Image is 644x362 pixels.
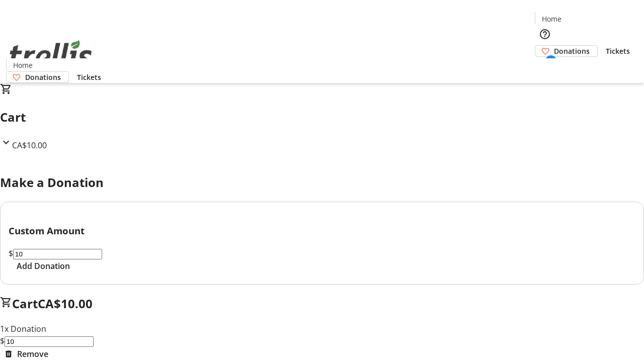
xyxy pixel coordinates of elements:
a: Donations [535,45,598,57]
input: Donation Amount [5,336,94,347]
a: Home [7,60,39,70]
span: Remove [17,348,48,360]
h3: Custom Amount [9,224,635,238]
a: Tickets [69,72,109,82]
span: Home [542,14,561,24]
span: CA$10.00 [38,295,93,312]
span: Add Donation [17,260,70,272]
span: $ [9,248,13,259]
span: CA$10.00 [12,140,47,151]
button: Add Donation [9,260,78,272]
input: Donation Amount [13,249,102,259]
button: Cart [535,57,555,77]
span: Tickets [606,46,630,56]
a: Home [535,14,568,24]
span: Donations [554,46,590,56]
span: Donations [25,72,61,82]
img: Orient E2E Organization g0L3osMbLW's Logo [6,29,96,79]
button: Help [535,24,555,44]
a: Donations [6,71,69,83]
a: Tickets [598,46,638,56]
span: Tickets [77,72,101,82]
span: Home [13,60,33,70]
